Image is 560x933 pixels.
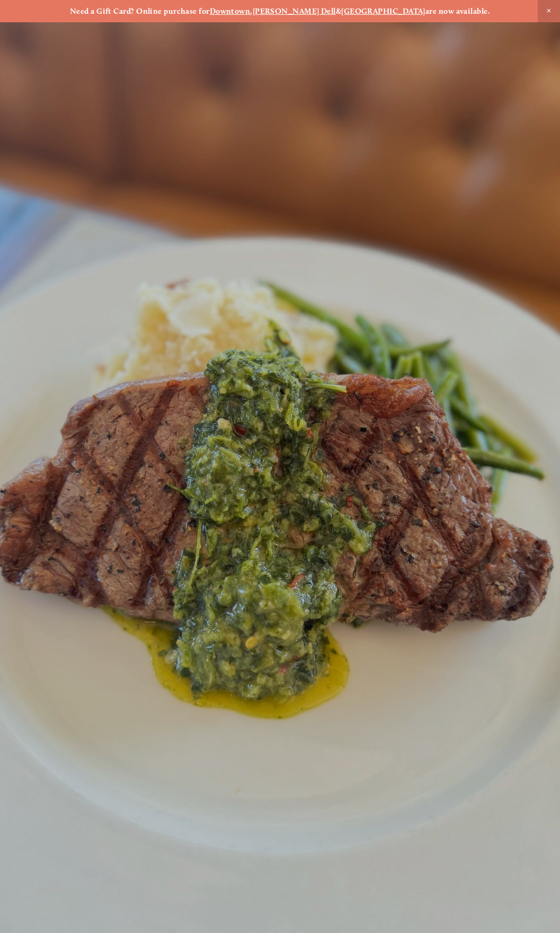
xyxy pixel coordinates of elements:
strong: , [250,6,252,16]
strong: Need a Gift Card? Online purchase for [70,6,210,16]
a: Downtown [210,6,251,16]
strong: are now available. [425,6,490,16]
a: [PERSON_NAME] Dell [253,6,336,16]
a: [GEOGRAPHIC_DATA] [341,6,425,16]
strong: & [336,6,341,16]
